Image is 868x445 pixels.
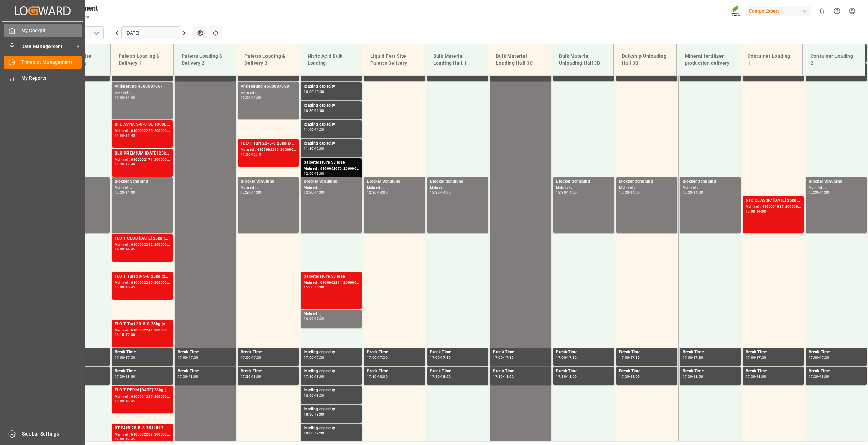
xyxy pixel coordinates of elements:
[440,375,441,378] div: -
[746,210,755,213] div: 13:00
[556,375,566,378] div: 17:30
[115,356,124,359] div: 17:00
[440,191,441,194] div: -
[693,356,703,359] div: 17:30
[377,191,378,194] div: -
[556,185,611,191] div: Main ref : ,
[125,375,135,378] div: 18:00
[746,4,814,17] button: Compo Expert
[683,191,692,194] div: 12:30
[314,90,315,93] div: -
[115,333,124,336] div: 16:15
[241,83,296,90] div: Anlieferung 4500007658
[315,432,324,435] div: 19:30
[377,375,378,378] div: -
[178,356,188,359] div: 17:00
[124,162,125,165] div: -
[115,90,170,96] div: Main ref : ,
[756,375,766,378] div: 18:00
[567,356,577,359] div: 17:30
[242,50,294,69] div: Paletts Loading & Delivery 3
[556,368,611,375] div: Break Time
[22,430,83,438] span: Sidebar Settings
[314,356,315,359] div: -
[566,356,567,359] div: -
[430,375,440,378] div: 17:30
[125,400,135,403] div: 18:45
[115,425,170,432] div: BT FAIR 25-5-8 35%UH 3M 25kg (x40) INT
[304,273,359,280] div: Salpetersäure 53 lose
[367,191,377,194] div: 12:30
[304,90,314,93] div: 10:00
[755,375,756,378] div: -
[619,178,674,185] div: Blocker Schulung
[315,172,324,175] div: 13:00
[178,375,188,378] div: 17:30
[115,400,124,403] div: 18:00
[315,128,324,131] div: 11:30
[115,368,170,375] div: Break Time
[630,356,640,359] div: 17:30
[125,356,135,359] div: 17:30
[377,356,378,359] div: -
[440,356,441,359] div: -
[125,333,135,336] div: 17:00
[304,375,314,378] div: 17:30
[746,368,801,375] div: Break Time
[683,356,692,359] div: 17:00
[125,248,135,251] div: 14:45
[378,375,388,378] div: 18:00
[115,162,124,165] div: 11:45
[115,328,170,333] div: Main ref : 6100002241, 2000001682
[304,159,359,166] div: Salpetersäure 53 lose
[304,102,359,109] div: loading capacity
[115,248,124,251] div: 14:00
[441,356,451,359] div: 17:30
[252,356,261,359] div: 17:30
[829,3,845,19] button: Help Center
[124,96,125,99] div: -
[115,432,170,438] div: Main ref : 6100002209, 2000001312;2000000752 2000000752
[368,50,419,69] div: Liquid Fert Site Paletts Delivery
[556,50,608,69] div: Bulk Material Unloading Hall 3B
[241,368,296,375] div: Break Time
[241,140,296,147] div: FLO T Turf 20-5-8 25kg (x40) INT
[115,121,170,128] div: BFL AVNA 5-0-0 SL 1000L IBC MTO
[683,185,738,191] div: Main ref : ,
[304,311,359,317] div: Main ref : ,
[304,317,314,320] div: 16:00
[504,356,514,359] div: 17:30
[556,356,566,359] div: 17:00
[21,59,82,66] span: Timeslot Management
[745,50,797,69] div: Container Loading 1
[809,368,864,375] div: Break Time
[755,356,756,359] div: -
[567,191,577,194] div: 14:00
[378,191,388,194] div: 14:00
[683,375,692,378] div: 17:30
[315,375,324,378] div: 18:00
[619,50,671,69] div: Bulkship Unloading Hall 3B
[566,191,567,194] div: -
[367,349,422,356] div: Break Time
[115,321,170,328] div: FLO T Turf 20-5-8 25kg (x40) INT
[304,280,359,286] div: Main ref : 6100002214, 2000001741
[315,413,324,416] div: 19:00
[21,75,82,82] span: My Reports
[178,349,233,356] div: Break Time
[189,356,198,359] div: 17:30
[567,375,577,378] div: 18:00
[809,349,864,356] div: Break Time
[367,178,422,185] div: Blocker Schulung
[304,172,314,175] div: 12:00
[820,375,829,378] div: 18:00
[314,394,315,397] div: -
[314,147,315,150] div: -
[315,109,324,112] div: 11:00
[430,356,440,359] div: 17:00
[241,349,296,356] div: Break Time
[304,425,359,432] div: loading capacity
[124,375,125,378] div: -
[630,375,640,378] div: 18:00
[731,5,742,17] img: Screenshot%202023-09-29%20at%2010.02.21.png_1712312052.png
